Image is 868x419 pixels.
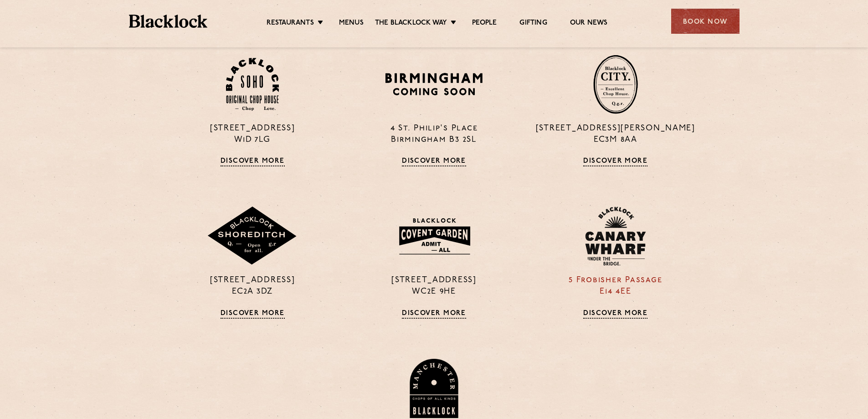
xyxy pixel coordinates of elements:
p: [STREET_ADDRESS] EC2A 3DZ [169,275,336,298]
a: Menus [339,19,364,29]
a: Discover More [402,310,466,319]
img: Soho-stamp-default.svg [226,58,279,111]
img: City-stamp-default.svg [593,55,638,114]
p: [STREET_ADDRESS] W1D 7LG [169,123,336,146]
a: People [472,19,497,29]
div: Book Now [671,9,740,34]
img: BLA_1470_CoventGarden_Website_Solid.svg [390,212,478,260]
img: BL_CW_Logo_Website.svg [585,207,646,266]
p: [STREET_ADDRESS] WC2E 9HE [350,275,518,298]
a: Discover More [221,310,285,319]
img: BL_Manchester_Logo-bleed.png [408,359,460,418]
a: Discover More [583,310,647,319]
img: Shoreditch-stamp-v2-default.svg [207,207,298,266]
a: Discover More [221,157,285,166]
a: Gifting [519,19,547,29]
a: Discover More [402,157,466,166]
a: Our News [570,19,608,29]
p: 4 St. Philip's Place Birmingham B3 2SL [350,123,518,146]
a: Discover More [583,157,647,166]
a: The Blacklock Way [375,19,447,29]
p: 5 Frobisher Passage E14 4EE [532,275,699,298]
img: BL_Textured_Logo-footer-cropped.svg [129,15,208,28]
img: BIRMINGHAM-P22_-e1747915156957.png [384,70,484,98]
a: Restaurants [267,19,314,29]
p: [STREET_ADDRESS][PERSON_NAME] EC3M 8AA [532,123,699,146]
